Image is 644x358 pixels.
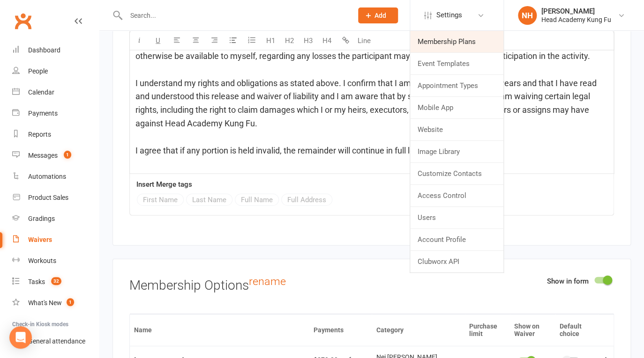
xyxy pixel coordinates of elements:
[28,131,51,138] div: Reports
[547,276,589,287] label: Show in form
[410,207,503,228] a: Users
[372,314,464,346] th: Category
[28,152,58,159] div: Messages
[410,53,503,74] a: Event Templates
[28,337,85,345] div: General attendance
[410,229,503,250] a: Account Profile
[280,31,299,50] button: H2
[12,40,99,61] a: Dashboard
[136,179,192,190] label: Insert Merge tags
[135,146,489,155] span: I agree that if any portion is held invalid, the remainder will continue in full legal force and ...
[309,314,372,346] th: Payments
[12,208,99,229] a: Gradings
[28,194,68,201] div: Product Sales
[410,251,503,272] a: Clubworx API
[410,185,503,206] a: Access Control
[28,173,66,180] div: Automations
[28,299,62,307] div: What's New
[12,229,99,250] a: Waivers
[129,276,614,293] h3: Membership Options
[28,46,60,54] div: Dashboard
[11,9,35,33] a: Clubworx
[67,298,74,306] span: 1
[261,31,280,50] button: H1
[28,278,45,285] div: Tasks
[317,31,336,50] button: H4
[28,110,58,117] div: Payments
[436,5,462,26] span: Settings
[410,119,503,140] a: Website
[9,326,32,349] div: Open Intercom Messenger
[51,277,61,285] span: 32
[355,31,374,50] button: Line
[12,145,99,166] a: Messages 1
[541,15,611,24] div: Head Academy Kung Fu
[410,31,503,52] a: Membership Plans
[64,151,71,159] span: 1
[358,7,398,23] button: Add
[135,78,599,128] span: I understand my rights and obligations as stated above. I confirm that I am the full age of eight...
[156,37,160,45] span: U
[28,236,52,243] div: Waivers
[123,9,346,22] input: Search...
[12,271,99,292] a: Tasks 32
[518,6,537,25] div: NH
[12,187,99,208] a: Product Sales
[299,31,317,50] button: H3
[12,250,99,271] a: Workouts
[12,292,99,314] a: What's New1
[149,31,167,50] button: U
[410,97,503,118] a: Mobile App
[374,12,386,19] span: Add
[410,141,503,162] a: Image Library
[410,163,503,184] a: Customize Contacts
[28,215,55,222] div: Gradings
[12,61,99,82] a: People
[541,7,611,15] div: [PERSON_NAME]
[28,257,56,264] div: Workouts
[12,82,99,103] a: Calendar
[12,124,99,145] a: Reports
[28,88,54,96] div: Calendar
[410,75,503,96] a: Appointment Types
[12,331,99,352] a: General attendance kiosk mode
[465,314,510,346] th: Purchase limit
[12,103,99,124] a: Payments
[555,314,599,346] th: Default choice
[28,67,48,75] div: People
[249,275,286,288] a: rename
[12,166,99,187] a: Automations
[510,314,555,346] th: Show on Waiver
[130,314,309,346] th: Name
